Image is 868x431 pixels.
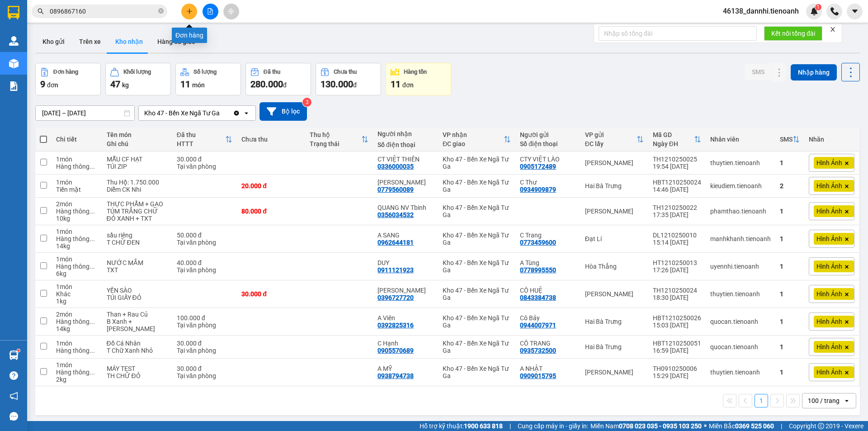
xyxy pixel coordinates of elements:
[443,287,511,301] div: Kho 47 - Bến Xe Ngã Tư Ga
[259,102,307,121] button: Bộ lọc
[585,318,644,325] div: Hai Bà Trưng
[150,31,203,52] button: Hàng đã giao
[520,140,576,147] div: Số điện thoại
[9,350,19,360] img: warehouse-icon
[8,6,19,19] img: logo-vxr
[653,179,701,186] div: HBT1210250024
[56,163,97,170] div: Hàng thông thường
[443,365,511,379] div: Kho 47 - Bến Xe Ngã Tư Ga
[377,204,434,211] div: QUANG NV Tbinh
[653,211,701,218] div: 17:35 [DATE]
[377,211,414,218] div: 0356034532
[377,186,414,193] div: 0779560089
[243,109,250,117] svg: open
[843,397,850,404] svg: open
[585,131,637,138] div: VP gửi
[653,232,701,239] div: DL1210250010
[810,7,818,15] img: icon-new-feature
[107,287,168,294] div: YẾN SÀO
[775,128,804,152] th: Toggle SortBy
[377,365,434,372] div: A MỸ
[585,263,644,270] div: Hòa Thắng
[780,235,800,242] div: 1
[241,208,300,215] div: 80.000 đ
[233,109,240,117] svg: Clear value
[377,287,434,294] div: C PHƯƠNG
[653,140,694,147] div: Ngày ĐH
[56,256,97,263] div: 1 món
[653,186,701,193] div: 14:46 [DATE]
[438,128,515,152] th: Toggle SortBy
[221,109,222,118] input: Selected Kho 47 - Bến Xe Ngã Tư Ga.
[40,79,45,90] span: 9
[17,349,20,352] sup: 1
[264,69,280,75] div: Đã thu
[283,81,287,89] span: đ
[520,365,576,372] div: A NHẬT
[520,340,576,347] div: CÔ TRANG
[110,79,120,90] span: 47
[241,290,300,298] div: 30.000 đ
[816,182,842,190] span: Hình Ảnh
[223,4,239,19] button: aim
[90,318,95,325] span: ...
[56,347,97,354] div: Hàng thông thường
[56,361,97,369] div: 1 món
[520,232,576,239] div: C Trang
[56,340,97,347] div: 1 món
[377,130,434,137] div: Người nhận
[710,159,771,166] div: thuytien.tienoanh
[520,372,556,379] div: 0909015795
[585,343,644,350] div: Hai Bà Trưng
[177,347,232,354] div: Tại văn phòng
[203,4,218,19] button: file-add
[710,318,771,325] div: quocan.tienoanh
[377,239,414,246] div: 0962644181
[177,372,232,379] div: Tại văn phòng
[193,69,217,75] div: Số lượng
[186,8,193,14] span: plus
[391,79,401,90] span: 11
[158,7,164,16] span: close-circle
[241,136,300,143] div: Chưa thu
[710,263,771,270] div: uyennhi.tienoanh
[180,79,190,90] span: 11
[177,314,232,322] div: 100.000 đ
[520,259,576,266] div: A Tùng
[780,318,800,325] div: 1
[653,239,701,246] div: 15:14 [DATE]
[710,235,771,242] div: manhkhanh.tienoanh
[590,421,702,431] span: Miền Nam
[710,208,771,215] div: phamthao.tienoanh
[107,266,168,274] div: TXT
[710,290,771,298] div: thuytien.tienoanh
[816,159,842,167] span: Hình Ảnh
[764,26,822,41] button: Kết nối tổng đài
[36,106,134,120] input: Select a date range.
[402,81,414,89] span: đơn
[56,283,97,290] div: 1 món
[56,290,97,298] div: Khác
[353,81,357,89] span: đ
[177,322,232,329] div: Tại văn phòng
[653,204,701,211] div: TH1210250022
[377,141,434,148] div: Số điện thoại
[520,266,556,274] div: 0778995550
[443,156,511,170] div: Kho 47 - Bến Xe Ngã Tư Ga
[56,200,97,208] div: 2 món
[816,4,820,10] span: 1
[377,340,434,347] div: C Hạnh
[520,186,556,193] div: 0934909879
[710,343,771,350] div: quocan.tienoanh
[443,179,511,193] div: Kho 47 - Bến Xe Ngã Tư Ga
[619,422,702,430] strong: 0708 023 035 - 0935 103 250
[386,63,451,95] button: Hàng tồn11đơn
[302,98,311,107] sup: 3
[443,232,511,246] div: Kho 47 - Bến Xe Ngã Tư Ga
[56,325,97,332] div: 14 kg
[56,235,97,242] div: Hàng thông thường
[177,163,232,170] div: Tại văn phòng
[172,128,237,152] th: Toggle SortBy
[509,421,511,431] span: |
[334,69,357,75] div: Chưa thu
